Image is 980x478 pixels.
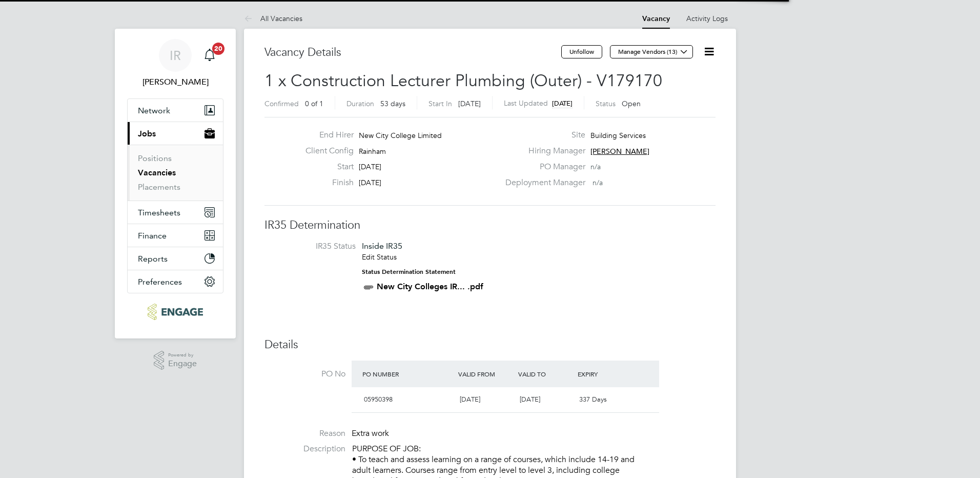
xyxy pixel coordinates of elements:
[148,304,202,320] img: ncclondon-logo-retina.png
[264,337,716,352] h3: Details
[138,182,180,192] a: Placements
[359,162,381,171] span: [DATE]
[127,39,223,88] a: IR[PERSON_NAME]
[115,29,236,338] nav: Main navigation
[305,99,323,108] span: 0 of 1
[610,45,693,58] button: Manage Vendors (13)
[297,146,354,156] label: Client Config
[138,254,168,264] span: Reports
[642,14,670,23] a: Vacancy
[128,201,223,224] button: Timesheets
[362,252,397,262] a: Edit Status
[575,365,635,383] div: Expiry
[264,428,345,439] label: Reason
[128,270,223,293] button: Preferences
[168,360,197,368] span: Engage
[138,168,176,177] a: Vacancies
[460,395,480,404] span: [DATE]
[264,369,345,380] label: PO No
[128,99,223,122] button: Network
[499,130,585,141] label: Site
[362,268,456,275] strong: Status Determination Statement
[128,145,223,201] div: Jobs
[138,208,180,217] span: Timesheets
[359,147,386,156] span: Rainham
[428,99,452,108] label: Start In
[264,99,299,108] label: Confirmed
[264,71,662,91] span: 1 x Construction Lecturer Plumbing (Outer) - V179170
[590,131,646,140] span: Building Services
[504,98,548,108] label: Last Updated
[359,131,442,140] span: New City College Limited
[377,282,483,291] a: New City Colleges IR... .pdf
[596,99,616,108] label: Status
[138,153,172,163] a: Positions
[170,49,181,62] span: IR
[138,106,170,115] span: Network
[128,224,223,247] button: Finance
[590,147,649,156] span: [PERSON_NAME]
[622,99,641,108] span: Open
[199,39,220,72] a: 20
[297,130,354,141] label: End Hirer
[499,146,585,156] label: Hiring Manager
[499,177,585,188] label: Deployment Manager
[244,14,302,23] a: All Vacancies
[352,428,389,439] span: Extra work
[127,76,223,88] span: Ian Rist
[458,99,481,108] span: [DATE]
[264,45,561,60] h3: Vacancy Details
[360,365,456,383] div: PO Number
[168,351,197,360] span: Powered by
[297,177,354,188] label: Finish
[520,395,540,404] span: [DATE]
[346,99,374,108] label: Duration
[264,218,716,233] h3: IR35 Determination
[359,178,381,187] span: [DATE]
[154,351,197,370] a: Powered byEngage
[212,43,224,55] span: 20
[297,162,354,172] label: Start
[561,45,602,58] button: Unfollow
[579,395,607,404] span: 337 Days
[593,178,603,187] span: n/a
[128,247,223,270] button: Reports
[380,99,405,108] span: 53 days
[686,14,728,23] a: Activity Logs
[590,162,601,171] span: n/a
[138,277,182,287] span: Preferences
[364,395,393,404] span: 05950398
[552,99,573,108] span: [DATE]
[264,444,345,454] label: Description
[127,304,223,320] a: Go to home page
[516,365,576,383] div: Valid To
[138,231,167,241] span: Finance
[138,129,156,138] span: Jobs
[362,241,402,251] span: Inside IR35
[499,162,585,172] label: PO Manager
[275,241,356,252] label: IR35 Status
[128,122,223,145] button: Jobs
[456,365,516,383] div: Valid From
